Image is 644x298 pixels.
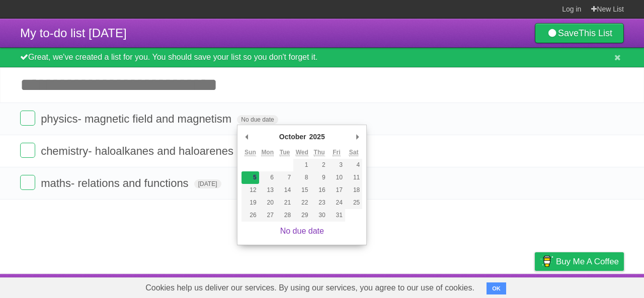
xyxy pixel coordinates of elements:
[328,209,345,222] button: 31
[308,129,327,144] div: 2025
[540,253,553,270] img: Buy me a coffee
[310,184,328,196] button: 16
[41,177,191,189] span: maths- relations and functions
[556,253,619,270] span: Buy me a coffee
[535,252,624,271] a: Buy me a coffee
[310,159,328,171] button: 2
[296,149,308,156] abbr: Wednesday
[242,209,259,222] button: 26
[310,171,328,184] button: 9
[259,171,276,184] button: 6
[293,159,310,171] button: 1
[345,196,362,209] button: 25
[259,209,276,222] button: 27
[41,145,236,157] span: chemistry- haloalkanes and haloarenes
[401,276,422,295] a: About
[345,171,362,184] button: 11
[293,196,310,209] button: 22
[242,196,259,209] button: 19
[237,115,278,124] span: No due date
[345,184,362,196] button: 18
[20,143,35,158] label: Done
[261,149,274,156] abbr: Monday
[278,129,308,144] div: October
[328,184,345,196] button: 17
[194,179,221,188] span: [DATE]
[242,129,252,144] button: Previous Month
[280,149,290,156] abbr: Tuesday
[280,227,324,235] a: No due date
[259,196,276,209] button: 20
[293,184,310,196] button: 15
[314,149,325,156] abbr: Thursday
[259,184,276,196] button: 13
[352,129,362,144] button: Next Month
[328,159,345,171] button: 3
[242,184,259,196] button: 12
[333,149,340,156] abbr: Friday
[293,209,310,222] button: 29
[20,111,35,126] label: Done
[535,23,624,43] a: SaveThis List
[135,278,485,298] span: Cookies help us deliver our services. By using our services, you agree to our use of cookies.
[245,149,256,156] abbr: Sunday
[310,209,328,222] button: 30
[20,175,35,190] label: Done
[328,171,345,184] button: 10
[276,209,293,222] button: 28
[276,171,293,184] button: 7
[522,276,548,295] a: Privacy
[20,26,127,40] span: My to-do list [DATE]
[487,282,506,294] button: OK
[293,171,310,184] button: 8
[579,28,612,38] b: This List
[276,196,293,209] button: 21
[276,184,293,196] button: 14
[345,159,362,171] button: 4
[488,276,510,295] a: Terms
[328,196,345,209] button: 24
[349,149,359,156] abbr: Saturday
[560,276,624,295] a: Suggest a feature
[41,113,234,125] span: physics- magnetic field and magnetism
[310,196,328,209] button: 23
[434,276,475,295] a: Developers
[242,171,259,184] button: 5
